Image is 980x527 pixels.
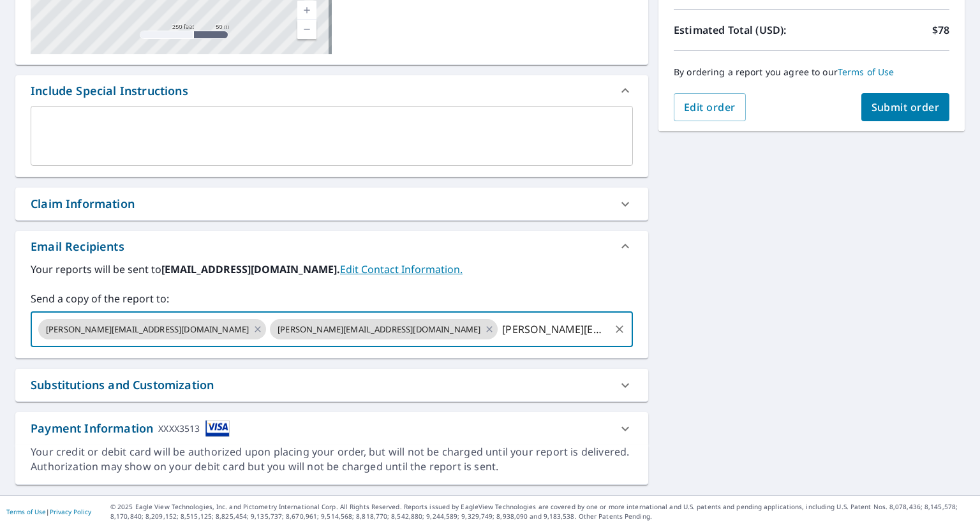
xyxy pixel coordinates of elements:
[15,369,648,401] div: Substitutions and Customization
[340,262,463,276] a: EditContactInfo
[50,507,91,516] a: Privacy Policy
[684,100,736,114] span: Edit order
[270,323,488,336] span: [PERSON_NAME][EMAIL_ADDRESS][DOMAIN_NAME]
[15,75,648,106] div: Include Special Instructions
[15,412,648,445] div: Payment InformationXXXX3513cardImage
[297,20,316,39] a: Current Level 17, Zoom Out
[297,1,316,20] a: Current Level 17, Zoom In
[158,420,200,437] div: XXXX3513
[674,66,949,78] p: By ordering a report you agree to our
[38,323,256,336] span: [PERSON_NAME][EMAIL_ADDRESS][DOMAIN_NAME]
[31,420,230,437] div: Payment Information
[838,66,895,78] a: Terms of Use
[270,319,498,339] div: [PERSON_NAME][EMAIL_ADDRESS][DOMAIN_NAME]
[205,420,230,437] img: cardImage
[674,22,812,38] p: Estimated Total (USD):
[31,291,633,306] label: Send a copy of the report to:
[38,319,266,339] div: [PERSON_NAME][EMAIL_ADDRESS][DOMAIN_NAME]
[611,320,628,338] button: Clear
[15,188,648,220] div: Claim Information
[161,262,340,276] b: [EMAIL_ADDRESS][DOMAIN_NAME].
[6,508,91,516] p: |
[31,262,633,277] label: Your reports will be sent to
[31,376,214,394] div: Substitutions and Customization
[31,195,135,212] div: Claim Information
[674,93,746,121] button: Edit order
[15,231,648,262] div: Email Recipients
[6,507,46,516] a: Terms of Use
[31,82,188,100] div: Include Special Instructions
[861,93,950,121] button: Submit order
[110,502,974,521] p: © 2025 Eagle View Technologies, Inc. and Pictometry International Corp. All Rights Reserved. Repo...
[31,445,633,474] div: Your credit or debit card will be authorized upon placing your order, but will not be charged unt...
[932,22,949,38] p: $78
[31,238,124,255] div: Email Recipients
[872,100,940,114] span: Submit order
